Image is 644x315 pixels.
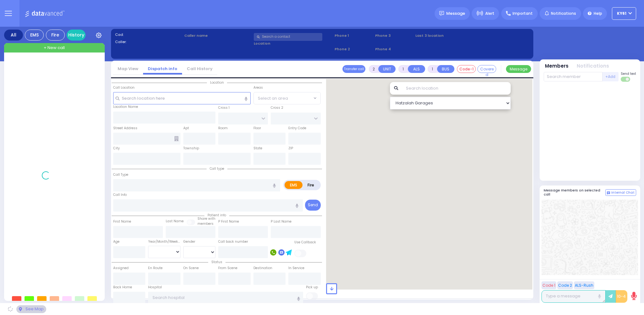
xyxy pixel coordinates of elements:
label: Location Name [113,104,138,109]
label: Floor [253,126,261,131]
button: UNIT [378,65,396,73]
button: KY61 [612,7,636,20]
div: See map [16,305,46,313]
span: KY61 [617,11,626,16]
div: Year/Month/Week/Day [148,239,180,244]
span: Phone 3 [375,33,414,38]
img: Logo [25,9,67,17]
label: Back Home [113,285,132,290]
label: Destination [253,266,272,271]
label: P Last Name [271,219,291,224]
label: Areas [253,85,263,90]
button: Send [305,200,321,211]
label: Use Callback [294,240,316,245]
label: Call Location [113,85,135,90]
label: Cross 2 [271,105,283,110]
label: En Route [148,266,163,271]
label: Gender [183,239,195,244]
a: Map View [113,66,143,72]
label: Caller name [184,33,252,38]
input: Search hospital [148,292,303,304]
button: Notifications [577,63,609,70]
label: Hospital [148,285,162,290]
input: Search location here [113,92,251,104]
span: Help [594,11,602,16]
label: Location [254,41,333,46]
label: Township [183,146,199,151]
button: Transfer call [342,65,365,73]
span: Notifications [551,11,576,16]
button: Code 1 [541,281,556,289]
span: Other building occupants [174,136,179,141]
div: EMS [25,30,44,41]
label: Cad: [115,32,182,37]
label: Cross 1 [218,105,230,110]
label: Last Name [166,219,184,224]
label: Call back number [218,239,248,244]
label: Call Info [113,192,127,197]
span: Alert [485,11,494,16]
button: Members [545,63,569,70]
button: ALS [408,65,425,73]
a: History [67,30,86,41]
label: P First Name [218,219,239,224]
label: Caller: [115,39,182,45]
span: Important [513,11,533,16]
span: Phone 4 [375,47,414,52]
label: ZIP [288,146,293,151]
input: Search a contact [254,33,322,41]
label: In Service [288,266,304,271]
a: Dispatch info [143,66,182,72]
span: members [197,221,214,226]
button: Code-1 [457,65,476,73]
span: Message [446,10,465,17]
span: Call type [207,166,227,171]
span: Location [207,80,227,85]
label: Assigned [113,266,129,271]
label: EMS [285,181,303,189]
button: Internal Chat [605,189,636,196]
label: On Scene [183,266,199,271]
label: Call Type [113,172,128,177]
label: Street Address [113,126,137,131]
input: Search member [544,72,602,81]
input: Search location [402,82,511,95]
div: Fire [46,30,65,41]
span: Phone 1 [335,33,373,38]
span: Internal Chat [611,191,635,195]
button: ALS-Rush [574,281,594,289]
label: Pick up [306,285,318,290]
img: message.svg [439,11,444,16]
span: Send text [621,71,636,76]
label: Entry Code [288,126,306,131]
label: City [113,146,120,151]
a: Call History [182,66,217,72]
small: Share with [197,216,215,221]
button: Code 2 [557,281,573,289]
button: Message [506,65,531,73]
label: Room [218,126,228,131]
label: Age [113,239,119,244]
h5: Message members on selected call [544,188,605,196]
img: comment-alt.png [607,191,610,195]
label: First Name [113,219,131,224]
label: Apt [183,126,189,131]
span: Select an area [258,95,288,102]
label: From Scene [218,266,237,271]
label: Turn off text [621,76,631,82]
label: State [253,146,262,151]
button: Covered [477,65,496,73]
label: Last 3 location [415,33,472,38]
span: Patient info [204,213,229,218]
div: All [4,30,23,41]
span: Phone 2 [335,47,373,52]
span: Status [208,260,225,264]
span: + New call [44,45,65,51]
button: BUS [437,65,454,73]
label: Fire [302,181,320,189]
